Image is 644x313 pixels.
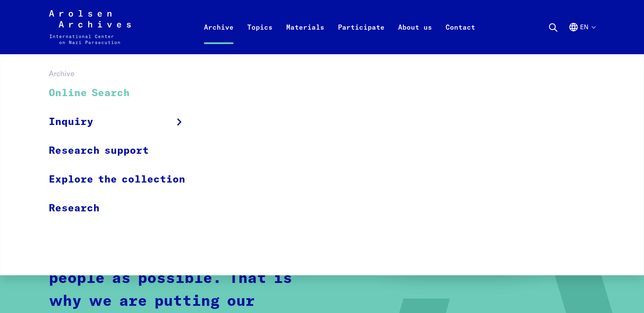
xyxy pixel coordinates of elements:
a: Archive [197,20,240,54]
a: Participate [331,20,391,54]
ul: Archive [49,79,196,222]
span: Inquiry [49,114,93,130]
a: Research [49,194,196,222]
a: Research support [49,136,196,165]
a: Topics [240,20,279,54]
a: Inquiry [49,108,196,136]
a: Online Search [49,79,196,108]
nav: Primary [197,10,482,44]
a: Explore the collection [49,165,196,194]
a: Contact [439,20,482,54]
a: Materials [279,20,331,54]
button: English, language selection [569,22,595,53]
a: About us [391,20,439,54]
